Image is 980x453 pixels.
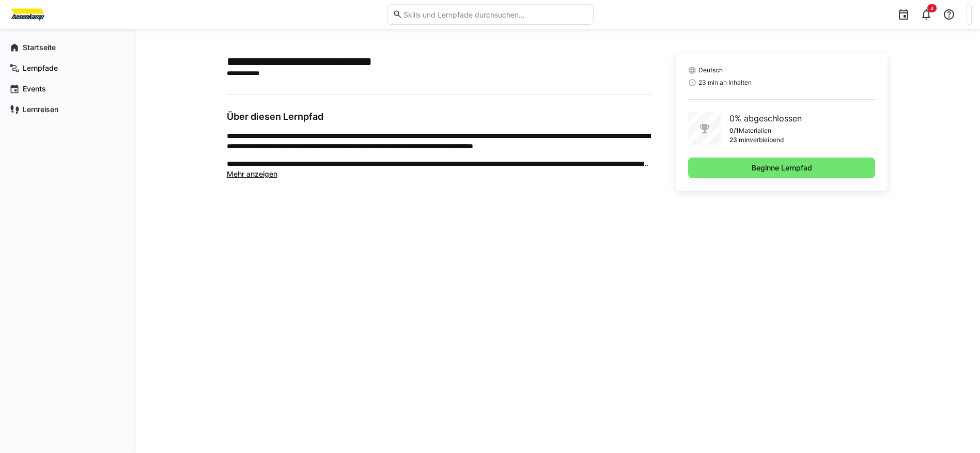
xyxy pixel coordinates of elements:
[227,111,651,122] h3: Über diesen Lernpfad
[739,127,771,135] p: Materialien
[750,136,784,144] p: verbleibend
[930,5,934,11] span: 4
[729,127,739,135] p: 0/1
[729,112,802,124] p: 0% abgeschlossen
[688,158,876,178] button: Beginne Lernpfad
[729,136,750,144] p: 23 min
[750,163,814,173] span: Beginne Lernpfad
[698,79,752,87] span: 23 min an Inhalten
[698,66,723,74] span: Deutsch
[227,169,277,178] span: Mehr anzeigen
[402,10,587,19] input: Skills und Lernpfade durchsuchen…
